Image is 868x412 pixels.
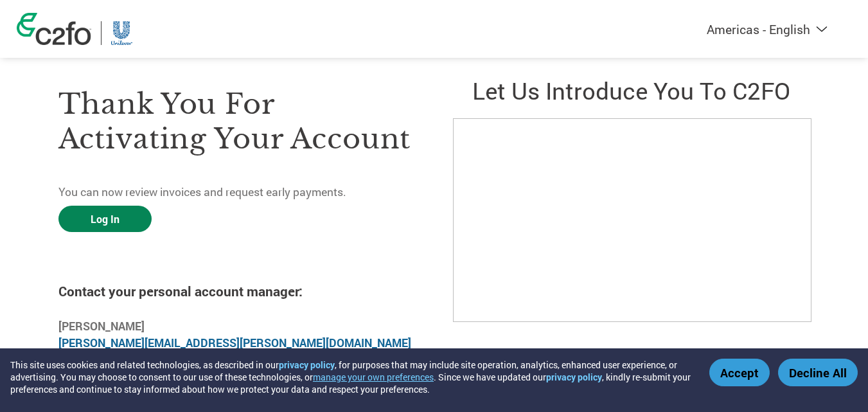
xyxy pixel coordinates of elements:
p: You can now review invoices and request early payments. [58,184,416,201]
a: privacy policy [279,359,335,371]
button: Decline All [778,359,858,386]
img: Unilever [111,21,133,45]
h2: Let us introduce you to C2FO [453,75,810,106]
img: c2fo logo [17,13,91,45]
h4: Contact your personal account manager: [58,282,416,300]
h3: Thank you for activating your account [58,87,416,156]
iframe: C2FO Introduction Video [453,118,811,322]
button: manage your own preferences [313,371,434,383]
button: Accept [709,359,770,386]
a: [PERSON_NAME][EMAIL_ADDRESS][PERSON_NAME][DOMAIN_NAME] [58,336,411,350]
a: Log In [58,206,152,232]
div: This site uses cookies and related technologies, as described in our , for purposes that may incl... [10,359,691,395]
a: privacy policy [546,371,602,383]
b: [PERSON_NAME] [58,319,145,334]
